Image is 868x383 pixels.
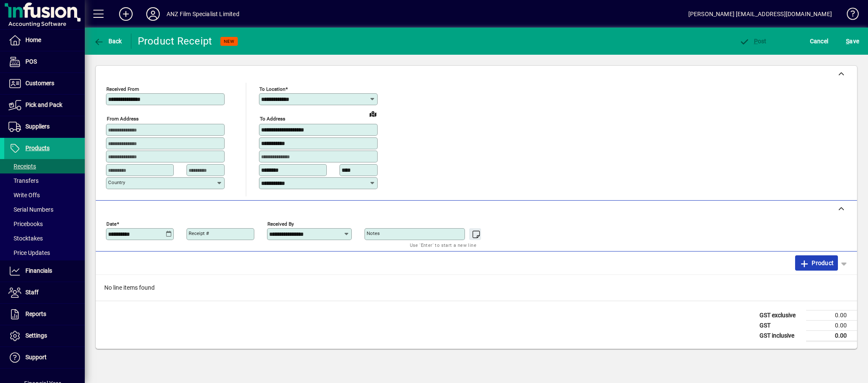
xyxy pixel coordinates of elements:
span: NEW [224,39,234,44]
a: Reports [4,304,85,325]
a: Suppliers [4,116,85,137]
a: Pricebooks [4,217,85,231]
a: Receipts [4,159,85,173]
span: Product [799,256,834,270]
a: Pick and Pack [4,95,85,116]
mat-label: Receipt # [189,230,209,236]
span: Staff [25,289,39,296]
a: Financials [4,260,85,282]
div: ANZ Film Specialist Limited [167,7,239,21]
span: Serial Numbers [8,206,53,213]
span: Financials [25,267,52,274]
span: Transfers [8,177,39,184]
span: ost [739,38,767,45]
a: Transfers [4,173,85,188]
span: Products [25,145,50,151]
button: Save [844,34,861,49]
span: Support [25,354,47,361]
span: Write Offs [8,192,40,198]
button: Back [92,34,124,49]
span: Home [25,36,41,43]
a: Price Updates [4,246,85,260]
mat-label: Country [108,179,125,185]
span: Pricebooks [8,221,43,227]
span: Customers [25,80,54,87]
a: Serial Numbers [4,202,85,217]
a: Stocktakes [4,231,85,246]
div: [PERSON_NAME] [EMAIL_ADDRESS][DOMAIN_NAME] [688,7,832,21]
span: Price Updates [8,249,50,256]
span: S [846,38,849,45]
button: Profile [139,6,167,22]
td: 0.00 [806,330,857,341]
div: Product Receipt [138,34,212,48]
a: Support [4,347,85,368]
span: ave [846,34,859,48]
a: Knowledge Base [840,2,857,29]
mat-label: Received From [106,86,139,92]
a: Staff [4,282,85,303]
button: Product [795,255,838,271]
a: Home [4,30,85,51]
mat-label: Date [106,221,117,226]
mat-label: Notes [367,230,380,236]
span: Receipts [8,163,36,170]
mat-label: Received by [267,221,294,226]
td: GST exclusive [755,310,806,320]
span: Suppliers [25,123,50,130]
span: Stocktakes [8,235,43,242]
td: 0.00 [806,310,857,320]
a: View on map [366,107,380,120]
span: P [754,38,758,45]
a: Customers [4,73,85,94]
a: Write Offs [4,188,85,202]
span: POS [25,58,37,65]
mat-hint: Use 'Enter' to start a new line [410,240,476,250]
span: Reports [25,310,46,317]
td: 0.00 [806,320,857,330]
span: Pick and Pack [25,101,62,108]
app-page-header-button: Back [85,34,131,49]
a: POS [4,51,85,73]
button: Cancel [808,34,831,49]
div: No line items found [96,275,857,301]
button: Add [112,6,139,22]
span: Cancel [810,34,829,48]
td: GST [755,320,806,330]
mat-label: To location [259,86,285,92]
a: Settings [4,325,85,347]
td: GST inclusive [755,330,806,341]
button: Post [737,34,769,49]
span: Settings [25,332,47,339]
span: Back [94,38,122,45]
